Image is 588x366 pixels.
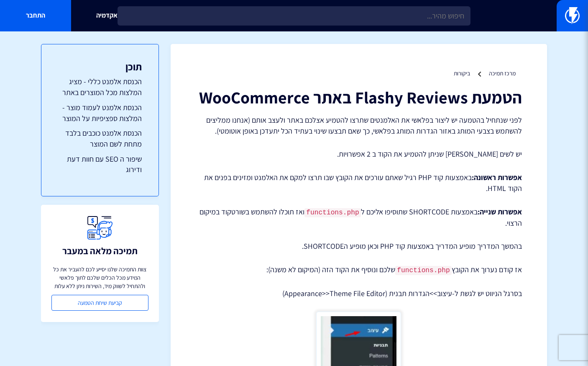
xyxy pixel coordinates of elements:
a: הכנסת אלמנט כללי - מציג המלצות מכל המוצרים באתר [58,76,141,98]
p: בהמשך המדריך מופיע המדריך באמצעות קוד PHP וכאן מופיע הSHORTCODE. [196,241,522,252]
h3: תמיכה מלאה במעבר [62,246,138,256]
strong: אפשרות שנייה: [478,207,522,217]
a: מרכז תמיכה [489,70,516,77]
h3: תוכן [58,61,141,72]
strong: אפשרות ראשונה: [472,173,522,182]
a: הכנסת אלמנט לעמוד מוצר - המלצות ספציפיות על המוצר [58,102,141,124]
p: לפני שנתחיל בהטמעה יש ליצור בפלאשי את האלמנטים שתרצו להטמיע אצלכם באתר ולעצב אותם (אנחנו ממליצים ... [196,115,522,136]
input: חיפוש מהיר... [118,6,470,26]
a: קביעת שיחת הטמעה [51,295,148,311]
h1: הטמעת Flashy Reviews באתר WooCommerce [196,88,522,106]
p: באמצעות SHORTCODE שתוסיפו אליכם ל ואז תוכלו להשתמש בשורטקוד במיקום הרצוי. [196,206,522,229]
a: ביקורות [454,70,470,77]
a: שיפור ה SEO עם חוות דעת ודירוג [58,154,141,175]
a: הכנסת אלמנט כוכבים בלבד מתחת לשם המוצר [58,128,141,149]
p: בסרגל הניווט יש לגשת ל-עיצוב>>הגדרות תבנית (Appearance>>Theme File Editor) [196,288,522,299]
code: functions.php [304,208,360,217]
code: functions.php [395,266,451,275]
p: צוות התמיכה שלנו יסייע לכם להעביר את כל המידע מכל הכלים שלכם לתוך פלאשי ולהתחיל לשווק מיד, השירות... [51,265,148,290]
p: באמצעות קוד PHP רגיל שאתם עורכים את הקובץ שבו תרצו למקם את האלמנט ומזינים בפנים את הקוד HTML. [196,172,522,193]
p: אז קודם נערוך את הקובץ שלכם ונוסיף את הקוד הזה (המיקום לא משנה): [196,264,522,276]
p: יש לשים [PERSON_NAME] שניתן להטמיע את הקוד ב 2 אפשרויות. [196,149,522,160]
